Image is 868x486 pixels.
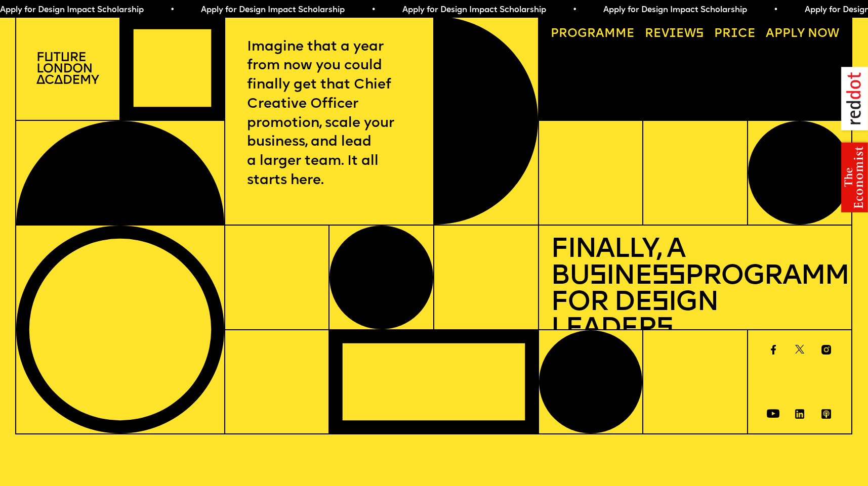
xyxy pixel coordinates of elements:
[639,22,710,46] a: Reviews
[545,22,641,46] a: Programme
[773,6,778,14] span: •
[247,38,411,191] p: Imagine that a year from now you could finally get that Chief Creative Officer promotion, scale y...
[170,6,175,14] span: •
[589,263,606,291] span: s
[651,263,685,291] span: ss
[551,237,839,343] h1: Finally, a Bu ine Programme for De ign Leader
[656,316,673,343] span: s
[572,6,577,14] span: •
[651,289,668,317] span: s
[708,22,762,46] a: Price
[371,6,376,14] span: •
[760,22,846,46] a: Apply now
[596,28,604,40] span: a
[766,28,774,40] span: A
